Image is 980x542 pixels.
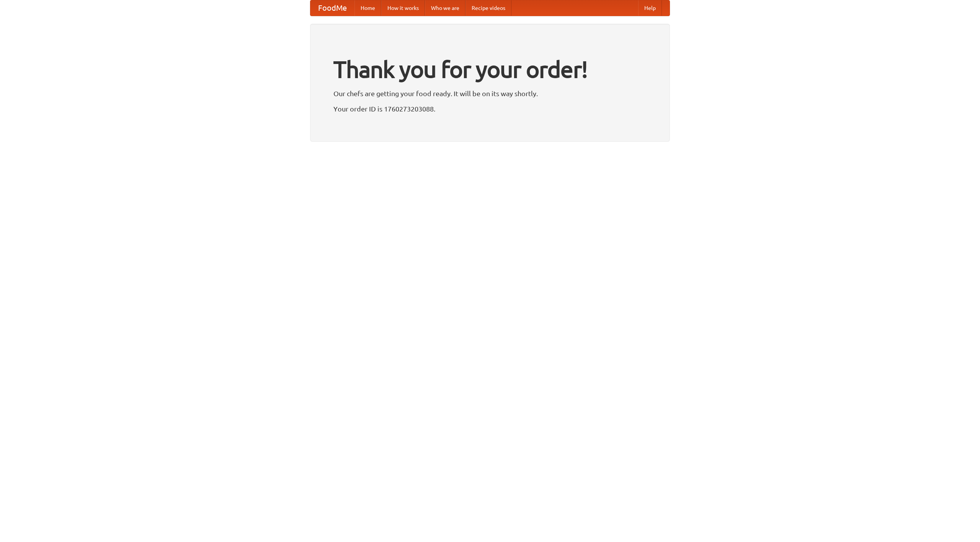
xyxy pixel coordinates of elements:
a: Who we are [425,0,465,16]
a: FoodMe [310,0,354,16]
p: Our chefs are getting your food ready. It will be on its way shortly. [333,88,647,99]
a: Recipe videos [465,0,511,16]
p: Your order ID is 1760273203088. [333,103,647,115]
h1: Thank you for your order! [333,51,647,88]
a: Home [354,0,381,16]
a: How it works [381,0,425,16]
a: Help [638,0,662,16]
